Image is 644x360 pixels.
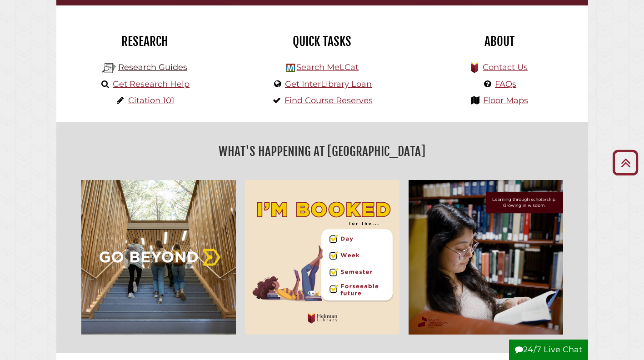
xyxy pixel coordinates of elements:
[404,175,568,339] img: Learning through scholarship, growing in wisdom.
[63,34,227,49] h2: Research
[113,79,190,89] a: Get Research Help
[495,79,516,89] a: FAQs
[286,64,295,72] img: Hekman Library Logo
[418,34,581,49] h2: About
[240,175,404,339] img: I'm Booked for the... Day, Week, Foreseeable Future! Hekman Library
[483,62,528,72] a: Contact Us
[240,34,404,49] h2: Quick Tasks
[77,175,240,339] img: Go Beyond
[285,79,372,89] a: Get InterLibrary Loan
[118,62,187,72] a: Research Guides
[296,62,359,72] a: Search MeLCat
[128,95,175,105] a: Citation 101
[63,141,581,162] h2: What's Happening at [GEOGRAPHIC_DATA]
[77,175,568,339] div: slideshow
[483,95,528,105] a: Floor Maps
[285,95,373,105] a: Find Course Reserves
[609,155,642,170] a: Back to Top
[102,61,116,75] img: Hekman Library Logo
